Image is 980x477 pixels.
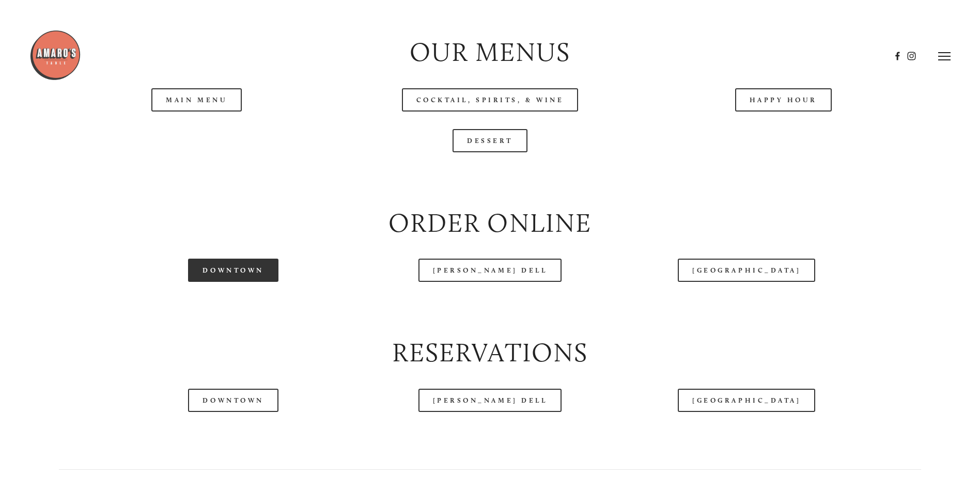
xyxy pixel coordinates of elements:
[678,259,815,282] a: [GEOGRAPHIC_DATA]
[59,335,921,371] h2: Reservations
[453,129,527,152] a: Dessert
[59,205,921,242] h2: Order Online
[678,389,815,412] a: [GEOGRAPHIC_DATA]
[418,389,562,412] a: [PERSON_NAME] Dell
[418,259,562,282] a: [PERSON_NAME] Dell
[188,259,278,282] a: Downtown
[188,389,278,412] a: Downtown
[29,29,81,81] img: Amaro's Table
